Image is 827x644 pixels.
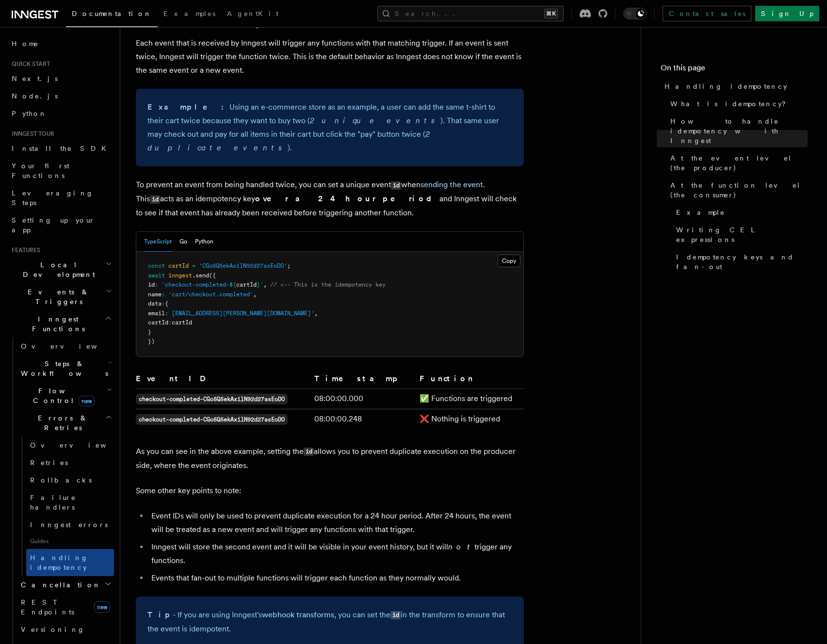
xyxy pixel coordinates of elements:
code: checkout-completed-CGo5Q5ekAxilN92d27asEoDO [136,414,288,425]
button: Search...⌘K [377,6,564,21]
span: await [148,272,165,279]
span: Leveraging Steps [12,189,94,207]
p: Each event that is received by Inngest will trigger any functions with that matching trigger. If ... [136,36,524,77]
span: ({ [209,272,216,279]
p: Using an e-commerce store as an example, a user can add the same t-shirt to their cart twice beca... [147,100,512,155]
span: cartId [168,262,189,269]
span: : [165,310,168,317]
p: - If you are using Inngest's , you can set the in the transform to ensure that the event is idemp... [147,608,512,636]
strong: Tip [147,610,173,619]
a: Python [8,105,114,122]
span: name [148,291,162,298]
em: not [448,542,474,551]
a: Next.js [8,70,114,87]
a: Your first Functions [8,157,114,184]
a: Contact sales [663,6,751,21]
li: Events that fan-out to multiple functions will trigger each function as they normally would. [148,571,524,585]
span: // <-- This is the idempotency key [270,281,386,288]
span: = [192,262,195,269]
a: REST Endpointsnew [17,594,114,621]
span: How to handle idempotency with Inngest [670,116,808,145]
span: Guides [26,533,114,549]
span: , [253,291,257,298]
strong: Example: [147,102,229,112]
span: REST Endpoints [21,598,74,616]
span: Inngest errors [30,521,108,529]
span: }) [148,338,155,345]
span: data [148,300,162,307]
a: Handling idempotency [661,78,808,95]
span: Local Development [8,260,106,279]
span: .send [192,272,209,279]
span: Steps & Workflows [17,359,108,378]
a: What is idempotency? [666,95,808,113]
code: id [391,181,401,190]
button: Toggle dark mode [623,8,647,19]
span: Overview [30,441,130,449]
span: Your first Functions [12,162,69,179]
span: Node.js [12,92,58,100]
span: Errors & Retries [17,413,105,433]
span: new [94,601,110,613]
span: `checkout-completed- [162,281,229,288]
span: Home [12,39,39,48]
a: Documentation [66,3,158,27]
code: id [390,611,401,619]
em: 2 unique events [310,116,440,125]
span: Versioning [21,626,85,633]
span: At the event level (the producer) [670,153,808,173]
a: At the function level (the consumer) [666,177,808,204]
span: const [148,262,165,269]
span: Handling idempotency [665,81,787,91]
span: } [257,281,260,288]
span: ` [260,281,263,288]
td: ❌ Nothing is triggered [416,409,524,429]
td: 08:00:00.248 [310,409,416,429]
button: Python [195,232,213,252]
button: Flow Controlnew [17,382,114,409]
span: Install the SDK [12,145,112,152]
span: email [148,310,165,317]
span: Features [8,246,40,254]
a: Handling idempotency [26,549,114,576]
li: Inngest will store the second event and it will be visible in your event history, but it will tri... [148,540,524,567]
span: At the function level (the consumer) [670,180,808,200]
td: 08:00:00.000 [310,388,416,409]
span: id [148,281,155,288]
a: Idempotency keys and fan-out [672,248,808,275]
span: : [162,291,165,298]
span: { [165,300,168,307]
span: Example [676,208,725,217]
a: Failure handlers [26,489,114,516]
span: ${ [229,281,236,288]
span: [EMAIL_ADDRESS][PERSON_NAME][DOMAIN_NAME]' [172,310,314,317]
span: inngest [168,272,192,279]
a: Writing CEL expressions [672,221,808,248]
th: Timestamp [310,372,416,389]
button: TypeScript [144,232,172,252]
a: Overview [17,338,114,355]
span: Handling idempotency [30,554,88,571]
button: Cancellation [17,576,114,594]
span: new [79,396,95,406]
li: Event IDs will only be used to prevent duplicate execution for a 24 hour period. After 24 hours, ... [148,509,524,536]
button: Go [179,232,187,252]
a: Versioning [17,621,114,638]
button: Events & Triggers [8,283,114,310]
span: cartId [148,319,168,326]
span: Overview [21,342,121,350]
td: ✅ Functions are triggered [416,388,524,409]
span: Python [12,110,47,117]
a: Node.js [8,87,114,105]
span: cartId [172,319,192,326]
a: Home [8,35,114,52]
span: AgentKit [227,10,278,17]
span: Inngest Functions [8,314,105,334]
span: Idempotency keys and fan-out [676,252,808,272]
button: Inngest Functions [8,310,114,338]
th: Event ID [136,372,310,389]
span: Rollbacks [30,476,92,484]
span: Quick start [8,60,50,68]
th: Function [416,372,524,389]
span: ; [287,262,291,269]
